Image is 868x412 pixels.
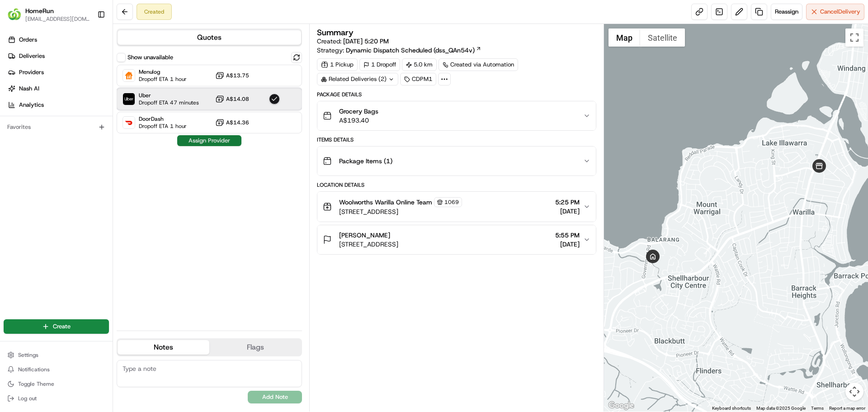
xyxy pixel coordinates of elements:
div: Items Details [317,136,596,143]
button: Assign Provider [177,135,241,146]
button: Quotes [118,30,301,45]
span: Create [53,322,71,331]
img: Uber [123,93,135,105]
div: Favorites [4,120,109,134]
a: Report a map error [829,406,865,411]
img: HomeRun [7,7,22,22]
span: [DATE] [555,240,580,249]
button: Show street map [609,28,640,47]
span: Toggle Theme [18,380,54,388]
button: Woolworths Warilla Online Team1069[STREET_ADDRESS]5:25 PM[DATE] [317,192,595,222]
div: Related Deliveries (2) [317,73,398,85]
button: Settings [4,349,109,361]
span: 5:25 PM [555,198,580,207]
button: Keyboard shortcuts [712,405,751,412]
a: Open this area in Google Maps (opens a new window) [606,400,636,412]
a: Created via Automation [439,58,518,71]
button: A$14.36 [215,118,249,127]
span: Deliveries [19,52,45,60]
span: [STREET_ADDRESS] [339,207,462,216]
a: Analytics [4,98,113,112]
button: Notes [118,340,209,355]
span: Created: [317,37,389,46]
a: Providers [4,65,113,80]
span: Orders [19,36,37,44]
span: Dropoff ETA 47 minutes [139,99,199,106]
div: 1 Dropoff [359,58,400,71]
a: Dynamic Dispatch Scheduled (dss_QAn54v) [346,46,481,55]
span: Cancel Delivery [820,8,860,16]
img: Menulog [123,70,135,81]
span: 1069 [444,199,459,206]
button: Create [4,319,109,334]
button: Show satellite imagery [640,28,685,47]
button: CancelDelivery [806,4,864,20]
button: HomeRun [25,6,54,15]
span: Providers [19,68,44,76]
span: Log out [18,395,37,402]
span: [DATE] [555,207,580,216]
div: Location Details [317,181,596,189]
span: A$14.36 [226,119,249,126]
span: Dropoff ETA 1 hour [139,76,187,83]
div: Package Details [317,91,596,98]
span: A$13.75 [226,72,249,79]
span: Dynamic Dispatch Scheduled (dss_QAn54v) [346,46,475,55]
div: 1 Pickup [317,58,358,71]
span: Menulog [139,68,187,76]
button: [PERSON_NAME][STREET_ADDRESS]5:55 PM[DATE] [317,225,595,254]
span: Settings [18,351,38,359]
button: A$14.08 [215,95,249,104]
span: Nash AI [19,85,39,93]
span: Analytics [19,101,44,109]
button: Notifications [4,363,109,376]
div: 5.0 km [402,58,437,71]
span: Package Items ( 1 ) [339,156,392,166]
button: Grocery BagsA$193.40 [317,101,595,130]
div: Strategy: [317,46,481,55]
div: CDPM1 [400,73,436,85]
a: Terms (opens in new tab) [811,406,824,411]
span: [STREET_ADDRESS] [339,240,398,249]
label: Show unavailable [127,53,173,62]
span: Dropoff ETA 1 hour [139,123,187,130]
button: Package Items (1) [317,147,595,175]
button: Reassign [771,4,802,20]
span: DoorDash [139,115,187,123]
button: A$13.75 [215,71,249,80]
button: Log out [4,392,109,405]
span: Uber [139,92,199,99]
button: Toggle Theme [4,378,109,390]
img: DoorDash [123,117,135,128]
a: Nash AI [4,81,113,96]
span: Map data ©2025 Google [756,406,806,411]
span: Woolworths Warilla Online Team [339,198,432,207]
button: Map camera controls [845,383,863,401]
span: [PERSON_NAME] [339,231,390,240]
span: Grocery Bags [339,107,378,116]
a: Orders [4,33,113,47]
span: A$193.40 [339,116,378,125]
h3: Summary [317,28,354,37]
span: A$14.08 [226,95,249,103]
span: [DATE] 5:20 PM [343,37,389,45]
a: Deliveries [4,49,113,63]
button: Flags [209,340,301,355]
button: [EMAIL_ADDRESS][DOMAIN_NAME] [25,15,90,23]
button: HomeRunHomeRun[EMAIL_ADDRESS][DOMAIN_NAME] [4,4,94,25]
button: Toggle fullscreen view [845,28,863,47]
img: Google [606,400,636,412]
span: Reassign [775,8,798,16]
span: Notifications [18,366,50,373]
span: 5:55 PM [555,231,580,240]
